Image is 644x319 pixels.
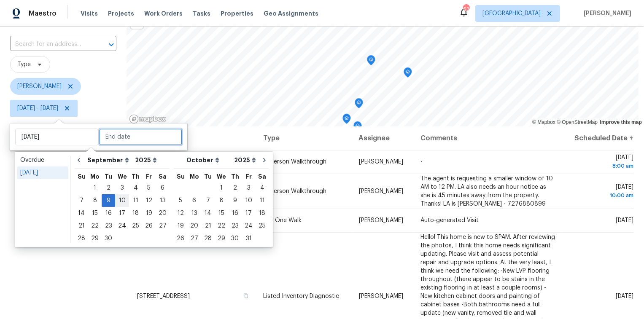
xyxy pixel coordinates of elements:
[75,207,88,220] div: Sun Sep 14 2025
[132,174,140,180] abbr: Thursday
[15,129,98,145] input: Sat, Jan 01
[215,207,228,220] div: Wed Oct 15 2025
[142,220,156,232] div: Fri Sep 26 2025
[242,195,256,206] div: 10
[75,233,88,244] div: 28
[142,207,156,219] div: 19
[17,104,58,113] span: [DATE] - [DATE]
[184,154,232,166] select: Month
[174,220,187,232] div: Sun Oct 19 2025
[187,232,201,245] div: Mon Oct 27 2025
[352,126,414,150] th: Assignee
[29,9,57,18] span: Maestro
[580,9,631,18] span: [PERSON_NAME]
[256,195,269,206] div: 11
[228,182,242,194] div: 2
[263,188,326,194] span: In-Person Walkthrough
[88,182,102,194] div: 1
[105,39,117,51] button: Open
[242,182,256,194] div: 3
[142,182,156,194] div: 5
[129,114,166,124] a: Mapbox homepage
[17,60,31,69] span: Type
[115,220,129,232] div: Wed Sep 24 2025
[102,207,115,219] div: 16
[174,194,187,207] div: Sun Oct 05 2025
[228,233,242,244] div: 30
[88,182,102,194] div: Mon Sep 01 2025
[256,220,269,232] div: Sat Oct 25 2025
[187,220,201,232] div: Mon Oct 20 2025
[129,220,142,232] div: 25
[90,174,100,180] abbr: Monday
[242,194,256,207] div: Fri Oct 10 2025
[156,220,170,232] div: Sat Sep 27 2025
[129,182,142,194] div: 4
[256,207,269,220] div: Sat Oct 18 2025
[570,184,633,200] span: [DATE]
[420,176,553,207] span: The agent is requesting a smaller window of 10 AM to 12 PM. LA also needs an hour notice as she i...
[256,220,269,232] div: 25
[88,220,102,232] div: Mon Sep 22 2025
[174,207,187,219] div: 12
[353,121,362,134] div: Map marker
[146,174,152,180] abbr: Friday
[557,119,598,125] a: OpenStreetMap
[256,194,269,207] div: Sat Oct 11 2025
[102,195,115,206] div: 9
[359,188,403,194] span: [PERSON_NAME]
[102,233,115,244] div: 30
[215,232,228,245] div: Wed Oct 29 2025
[73,152,85,169] button: Go to previous month
[156,194,170,207] div: Sat Sep 13 2025
[420,159,423,165] span: -
[187,220,201,232] div: 20
[20,169,65,177] div: [DATE]
[81,9,98,18] span: Visits
[228,182,242,194] div: Thu Oct 02 2025
[156,207,170,220] div: Sat Sep 20 2025
[115,182,129,194] div: 3
[242,233,256,244] div: 31
[174,233,187,244] div: 26
[482,9,541,18] span: [GEOGRAPHIC_DATA]
[201,220,215,232] div: 21
[144,9,183,18] span: Work Orders
[600,119,642,125] a: Improve this map
[102,220,115,232] div: 23
[201,232,215,245] div: Tue Oct 28 2025
[75,232,88,245] div: Sun Sep 28 2025
[359,293,403,299] span: [PERSON_NAME]
[193,11,210,16] span: Tasks
[88,207,102,220] div: Mon Sep 15 2025
[359,159,403,165] span: [PERSON_NAME]
[75,220,88,232] div: Sun Sep 21 2025
[228,220,242,232] div: 23
[228,232,242,245] div: Thu Oct 30 2025
[201,195,215,206] div: 7
[367,55,375,68] div: Map marker
[105,174,112,180] abbr: Tuesday
[355,98,363,111] div: Map marker
[115,207,129,219] div: 17
[129,220,142,232] div: Thu Sep 25 2025
[228,207,242,220] div: Thu Oct 16 2025
[115,220,129,232] div: 24
[228,195,242,206] div: 9
[228,220,242,232] div: Thu Oct 23 2025
[88,232,102,245] div: Mon Sep 29 2025
[102,182,115,194] div: Tue Sep 02 2025
[174,220,187,232] div: 19
[228,194,242,207] div: Thu Oct 09 2025
[242,207,256,220] div: Fri Oct 17 2025
[215,182,228,194] div: Wed Oct 01 2025
[242,207,256,219] div: 17
[174,207,187,220] div: Sun Oct 12 2025
[215,195,228,206] div: 8
[177,174,185,180] abbr: Sunday
[115,195,129,206] div: 10
[256,126,352,150] th: Type
[17,154,68,245] ul: Date picker shortcuts
[187,207,201,219] div: 13
[88,233,102,244] div: 29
